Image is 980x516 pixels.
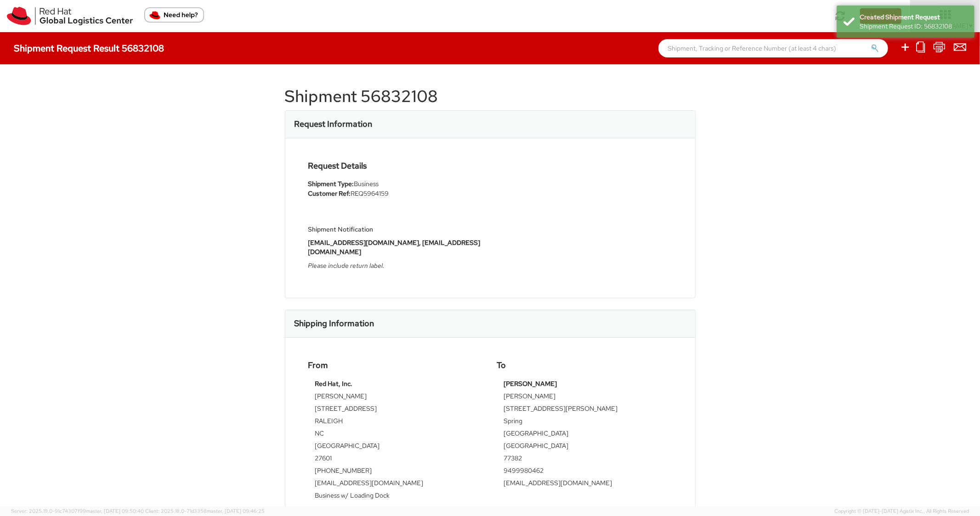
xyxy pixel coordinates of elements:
h4: Request Details [308,161,483,170]
td: [STREET_ADDRESS] [315,404,476,416]
td: 77382 [504,454,665,466]
td: 27601 [315,454,476,466]
span: Copyright © [DATE]-[DATE] Agistix Inc., All Rights Reserved [834,508,969,515]
td: NC [315,429,476,441]
td: 9499980462 [504,466,665,478]
td: [GEOGRAPHIC_DATA] [504,429,665,441]
img: rh-logistics-00dfa346123c4ec078e1.svg [7,7,133,25]
input: Shipment, Tracking or Reference Number (at least 4 chars) [658,39,888,57]
strong: Customer Ref: [308,189,351,198]
span: master, [DATE] 09:50:40 [86,508,144,514]
div: Shipment Request ID: 56832108 [860,22,968,31]
i: Please include return label. [308,261,385,270]
h4: From [308,361,483,370]
td: [GEOGRAPHIC_DATA] [315,441,476,454]
td: [STREET_ADDRESS][PERSON_NAME] [504,404,665,416]
h3: Shipping Information [295,319,374,328]
td: [EMAIL_ADDRESS][DOMAIN_NAME] [504,478,665,491]
td: Spring [504,416,665,429]
td: [PERSON_NAME] [504,391,665,404]
td: Business w/ Loading Dock [315,491,476,503]
h4: To [497,361,672,370]
strong: [EMAIL_ADDRESS][DOMAIN_NAME], [EMAIL_ADDRESS][DOMAIN_NAME] [308,238,481,256]
span: Server: 2025.19.0-91c74307f99 [11,508,144,514]
div: Created Shipment Request [860,12,968,22]
td: [PHONE_NUMBER] [315,466,476,478]
li: REQ5964159 [308,189,483,198]
strong: Red Hat, Inc. [315,380,353,388]
button: Need help? [144,7,204,23]
h1: Shipment 56832108 [285,87,696,106]
span: master, [DATE] 09:46:25 [207,508,265,514]
strong: [PERSON_NAME] [504,380,557,388]
span: Client: 2025.18.0-71d3358 [145,508,265,514]
td: [PERSON_NAME] [315,391,476,404]
li: Business [308,179,483,189]
h4: Shipment Request Result 56832108 [14,43,164,53]
h3: Request Information [295,119,373,129]
td: [GEOGRAPHIC_DATA] [504,441,665,454]
h5: Shipment Notification [308,226,483,233]
strong: Shipment Type: [308,180,354,188]
td: [EMAIL_ADDRESS][DOMAIN_NAME] [315,478,476,491]
td: RALEIGH [315,416,476,429]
